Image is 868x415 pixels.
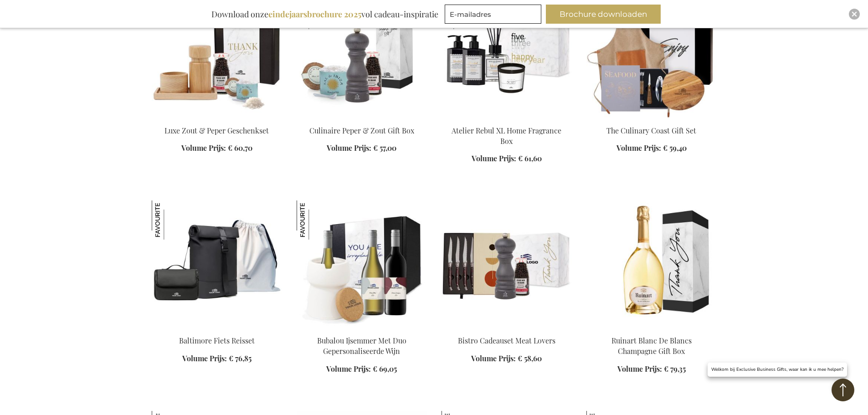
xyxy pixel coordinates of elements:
a: Volume Prijs: € 61,60 [472,154,542,164]
input: E-mailadres [445,5,541,24]
a: Volume Prijs: € 79,35 [617,364,686,374]
a: Culinaire Peper & Zout Gift Box [309,126,414,135]
span: € 69,05 [373,364,397,374]
a: Ruinart Blanc De Blancs Champagne Gift Box [611,336,692,356]
span: Volume Prijs: [472,154,516,163]
a: Salt & Pepper Perfection Gift Box [152,114,282,123]
div: Download onze vol cadeau-inspiratie [207,5,442,24]
img: Baltimore Fiets Reisset [152,200,191,240]
span: Volume Prijs: [471,354,516,363]
a: Volume Prijs: € 57,00 [327,143,396,154]
a: Baltimore Bike Travel Set Baltimore Fiets Reisset [152,324,282,333]
img: Ruinart Blanc De Blancs Champagne Gift Box [586,200,717,328]
a: Volume Prijs: € 76,85 [182,354,252,364]
a: The Culinary Coast Gift Set [606,126,696,135]
a: Volume Prijs: € 58,60 [471,354,542,364]
span: Volume Prijs: [326,364,371,374]
span: € 59,40 [663,143,687,153]
span: Volume Prijs: [617,364,662,374]
a: Culinaire Peper & Zout Gift Box Culinaire Peper & Zout Gift Box [297,114,427,123]
a: The Culinary Coast Gift Set [586,114,717,123]
a: Ruinart Blanc De Blancs Champagne Gift Box [586,324,717,333]
span: € 60,70 [228,143,252,153]
span: Volume Prijs: [182,354,227,363]
span: Volume Prijs: [181,143,226,153]
img: Baltimore Bike Travel Set [152,200,282,328]
a: Bistro Cadeauset Meat Lovers [442,324,572,333]
a: Bistro Cadeauset Meat Lovers [458,336,555,345]
span: € 79,35 [664,364,686,374]
img: Bubalou Ijsemmer Met Duo Gepersonaliseerde Wijn [297,200,336,240]
div: Close [849,9,860,20]
span: € 76,85 [229,354,252,363]
span: € 61,60 [518,154,542,163]
img: Bubalou Ijsemmer Met Duo Gepersonaliseerde Wijn [297,200,427,328]
a: Bubalou Ijsemmer Met Duo Gepersonaliseerde Wijn [317,336,406,356]
img: Close [852,11,857,17]
a: Bubalou Ijsemmer Met Duo Gepersonaliseerde Wijn Bubalou Ijsemmer Met Duo Gepersonaliseerde Wijn [297,324,427,333]
a: Atelier Rebul XL Home Fragrance Box Atelier Rebul XL Home Fragrance Box [442,114,572,123]
button: Brochure downloaden [546,5,661,24]
a: Atelier Rebul XL Home Fragrance Box [452,126,561,146]
span: Volume Prijs: [327,143,371,153]
span: € 57,00 [373,143,396,153]
a: Volume Prijs: € 69,05 [326,364,397,374]
span: € 58,60 [518,354,542,363]
form: marketing offers and promotions [445,5,544,26]
a: Volume Prijs: € 59,40 [616,143,687,154]
a: Luxe Zout & Peper Geschenkset [164,126,269,135]
span: Volume Prijs: [616,143,661,153]
img: Bistro Cadeauset Meat Lovers [442,200,572,328]
b: eindejaarsbrochure 2025 [268,9,361,20]
a: Baltimore Fiets Reisset [179,336,255,345]
a: Volume Prijs: € 60,70 [181,143,252,154]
